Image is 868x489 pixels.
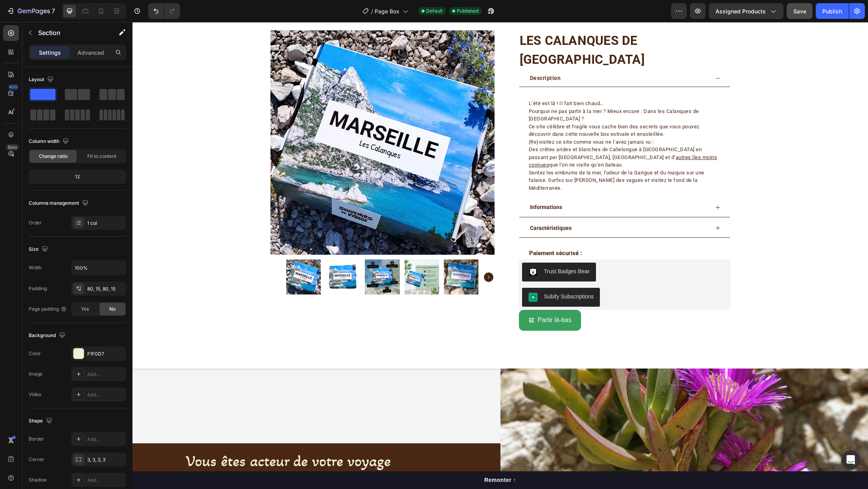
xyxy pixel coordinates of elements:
[396,117,585,146] p: (Re)visitez ce site comme vous ne l’avez jamais vu : Des crêtes arides et blanches de Callelongue...
[29,435,44,443] div: Border
[412,245,457,254] div: Trust Badges Bear
[396,270,405,280] img: CJHvtfTOt4QDEAE=.jpeg
[77,48,104,57] p: Advanced
[371,7,373,15] span: /
[397,52,428,60] p: Description
[397,180,430,190] p: Informations
[841,450,860,469] div: Open Intercom Messenger
[412,270,462,279] div: Subify Subscriptions
[816,3,849,19] button: Publish
[51,6,55,16] p: 7
[822,7,842,15] div: Publish
[396,245,405,255] img: CLDR_q6erfwCEAE=.png
[386,288,449,309] a: Partir là-bas
[390,241,463,259] button: Trust Badges Bear
[72,261,126,275] input: Auto
[29,306,67,313] div: Page padding
[109,306,116,313] span: No
[396,86,567,115] p: Pourquoi ne pas partir à la mer ? Mieux encore : Dans les Calanques de [GEOGRAPHIC_DATA] ? Ce sit...
[87,391,124,398] div: Add...
[87,371,124,378] div: Add...
[29,219,42,226] div: Order
[390,266,468,285] button: Subify Subscriptions
[87,477,124,484] div: Add...
[787,3,813,19] button: Save
[87,456,124,463] div: 3, 3, 3, 3
[405,293,439,304] p: Partir là-bas
[38,28,103,37] p: Section
[386,8,598,48] h1: Les Calanques de [GEOGRAPHIC_DATA]
[397,201,439,211] p: Caractéristiques
[29,136,70,147] div: Column width
[87,350,124,357] div: F1F0D7
[709,3,783,19] button: Assigned Products
[87,220,124,227] div: 1 col
[375,7,399,15] span: Page Box
[715,7,766,15] span: Assigned Products
[29,391,41,398] div: Video
[426,7,443,15] span: Default
[29,244,50,255] div: Size
[30,171,125,182] div: 12
[29,198,90,209] div: Columns management
[29,456,44,463] div: Corner
[53,428,349,450] h2: Vous êtes acteur de votre voyage
[87,285,124,293] div: 80, 15, 80, 15
[29,370,42,378] div: Image
[87,153,116,160] span: Fit to content
[7,84,19,90] div: 450
[396,148,572,169] p: Sentez les embrums de la mer, l’odeur de la Garigue et du maquis sur une falaise. Surfez sur [PER...
[3,3,59,19] button: 7
[6,144,19,150] div: Beta
[457,7,478,15] span: Published
[396,78,471,84] p: L’été est là ! Il fait bien chaud…
[793,8,806,15] span: Save
[29,264,42,271] div: Width
[39,153,68,160] span: Change ratio
[29,416,54,426] div: Shape
[132,22,868,489] iframe: Design area
[29,350,41,357] div: Color
[29,476,47,483] div: Shadow
[87,436,124,443] div: Add...
[397,226,597,237] p: Paiement sécurisé :
[29,285,47,292] div: Padding
[81,306,89,313] span: Yes
[351,250,361,260] button: Carousel Next Arrow
[352,454,384,462] p: Remonter ↑
[39,48,61,57] p: Settings
[29,74,55,85] div: Layout
[29,330,67,341] div: Background
[148,3,180,19] div: Undo/Redo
